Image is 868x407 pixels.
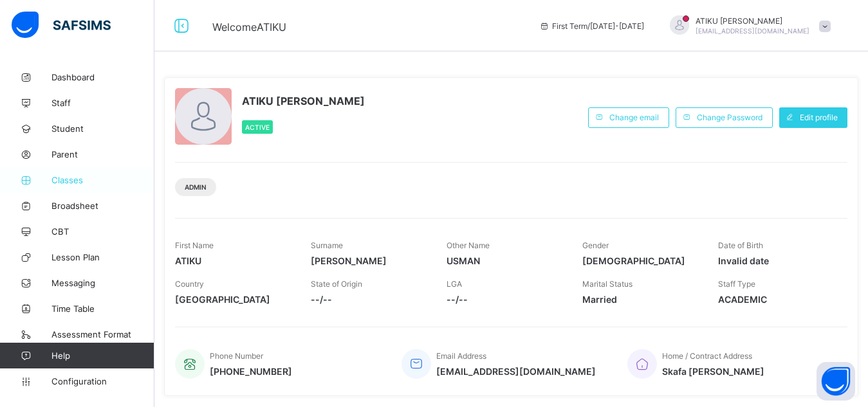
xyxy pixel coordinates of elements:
[447,294,563,305] span: --/--
[718,240,763,250] span: Date of Birth
[51,175,154,185] span: Classes
[696,16,809,26] span: ATIKU [PERSON_NAME]
[311,279,362,289] span: State of Origin
[175,294,291,305] span: [GEOGRAPHIC_DATA]
[800,113,838,122] span: Edit profile
[51,123,154,134] span: Student
[662,366,764,377] span: Skafa [PERSON_NAME]
[210,366,292,377] span: [PHONE_NUMBER]
[718,255,835,266] span: Invalid date
[51,376,154,386] span: Configuration
[582,294,699,305] span: Married
[657,15,837,37] div: ATIKUABDULAZIZ
[51,329,154,339] span: Assessment Format
[311,294,427,305] span: --/--
[175,279,204,289] span: Country
[662,351,752,361] span: Home / Contract Address
[210,351,263,361] span: Phone Number
[582,240,609,250] span: Gender
[12,12,111,39] img: safsims
[311,240,343,250] span: Surname
[212,21,286,33] span: Welcome ATIKU
[718,279,755,289] span: Staff Type
[51,226,154,237] span: CBT
[51,252,154,262] span: Lesson Plan
[51,350,154,361] span: Help
[185,183,207,191] span: Admin
[447,240,490,250] span: Other Name
[447,255,563,266] span: USMAN
[582,279,633,289] span: Marital Status
[447,279,462,289] span: LGA
[175,255,291,266] span: ATIKU
[175,240,214,250] span: First Name
[51,98,154,108] span: Staff
[436,351,486,361] span: Email Address
[51,303,154,314] span: Time Table
[51,201,154,211] span: Broadsheet
[609,113,659,122] span: Change email
[817,362,855,401] button: Open asap
[311,255,427,266] span: [PERSON_NAME]
[436,366,596,377] span: [EMAIL_ADDRESS][DOMAIN_NAME]
[582,255,699,266] span: [DEMOGRAPHIC_DATA]
[696,27,809,35] span: [EMAIL_ADDRESS][DOMAIN_NAME]
[242,95,365,107] span: ATIKU [PERSON_NAME]
[51,149,154,159] span: Parent
[51,72,154,82] span: Dashboard
[539,21,644,31] span: session/term information
[51,278,154,288] span: Messaging
[697,113,762,122] span: Change Password
[245,123,270,131] span: Active
[718,294,835,305] span: ACADEMIC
